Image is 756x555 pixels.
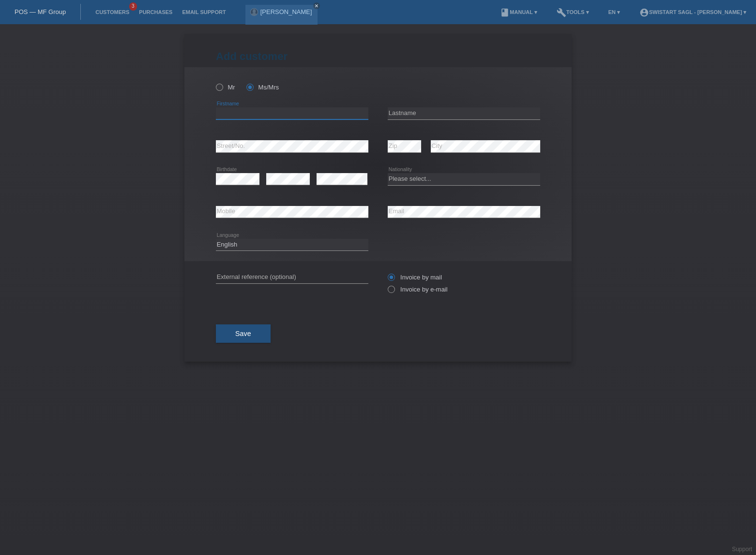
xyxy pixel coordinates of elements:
[216,50,540,62] h1: Add customer
[313,2,320,9] a: close
[552,9,594,15] a: buildTools ▾
[177,9,230,15] a: Email Support
[388,274,394,286] input: Invoice by mail
[635,9,751,15] a: account_circleSwistart Sagl - [PERSON_NAME] ▾
[134,9,177,15] a: Purchases
[15,8,66,15] a: POS — MF Group
[732,546,752,553] a: Support
[639,8,649,17] i: account_circle
[246,84,253,90] input: Ms/Mrs
[388,286,394,298] input: Invoice by e-mail
[216,84,222,90] input: Mr
[388,286,448,293] label: Invoice by e-mail
[216,324,271,343] button: Save
[388,274,442,281] label: Invoice by mail
[91,9,134,15] a: Customers
[314,3,319,8] i: close
[260,8,312,15] a: [PERSON_NAME]
[495,9,542,15] a: bookManual ▾
[246,84,279,91] label: Ms/Mrs
[129,2,137,11] span: 3
[216,84,235,91] label: Mr
[235,330,251,337] span: Save
[604,9,625,15] a: EN ▾
[500,8,510,17] i: book
[557,8,566,17] i: build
